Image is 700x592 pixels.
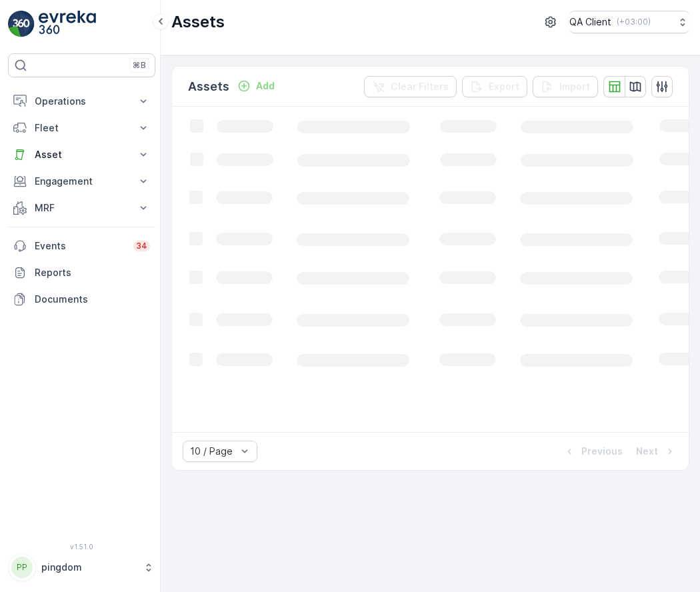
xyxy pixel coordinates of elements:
[8,195,155,221] button: MRF
[569,11,689,33] button: QA Client(+03:00)
[136,241,147,251] p: 34
[8,168,155,195] button: Engagement
[8,11,35,37] img: logo
[188,77,229,96] p: Assets
[171,11,225,33] p: Assets
[561,443,624,459] button: Previous
[581,445,623,458] p: Previous
[11,557,33,578] div: PP
[635,443,678,459] button: Next
[35,201,129,215] p: MRF
[41,561,137,574] p: pingdom
[533,76,598,97] button: Import
[35,148,129,161] p: Asset
[35,95,129,108] p: Operations
[39,11,96,37] img: logo_light-DOdMpM7g.png
[8,259,155,286] a: Reports
[35,293,150,306] p: Documents
[8,88,155,115] button: Operations
[35,175,129,188] p: Engagement
[391,80,449,93] p: Clear Filters
[8,233,155,259] a: Events34
[569,15,611,29] p: QA Client
[256,79,275,93] p: Add
[8,553,155,581] button: PPpingdom
[35,121,129,135] p: Fleet
[35,239,125,253] p: Events
[636,445,658,458] p: Next
[8,286,155,313] a: Documents
[35,266,150,279] p: Reports
[559,80,590,93] p: Import
[133,60,146,71] p: ⌘B
[617,17,651,27] p: ( +03:00 )
[232,78,280,94] button: Add
[8,141,155,168] button: Asset
[8,543,155,551] span: v 1.51.0
[364,76,457,97] button: Clear Filters
[462,76,527,97] button: Export
[8,115,155,141] button: Fleet
[489,80,519,93] p: Export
